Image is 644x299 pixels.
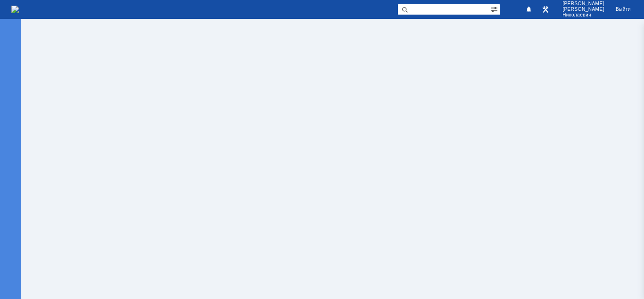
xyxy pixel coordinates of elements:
[562,1,604,7] span: [PERSON_NAME]
[562,12,604,18] span: Николаевич
[11,6,19,13] img: logo
[11,6,19,13] a: Перейти на домашнюю страницу
[562,7,604,12] span: [PERSON_NAME]
[540,4,551,15] a: Перейти в интерфейс администратора
[490,4,500,13] span: Расширенный поиск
